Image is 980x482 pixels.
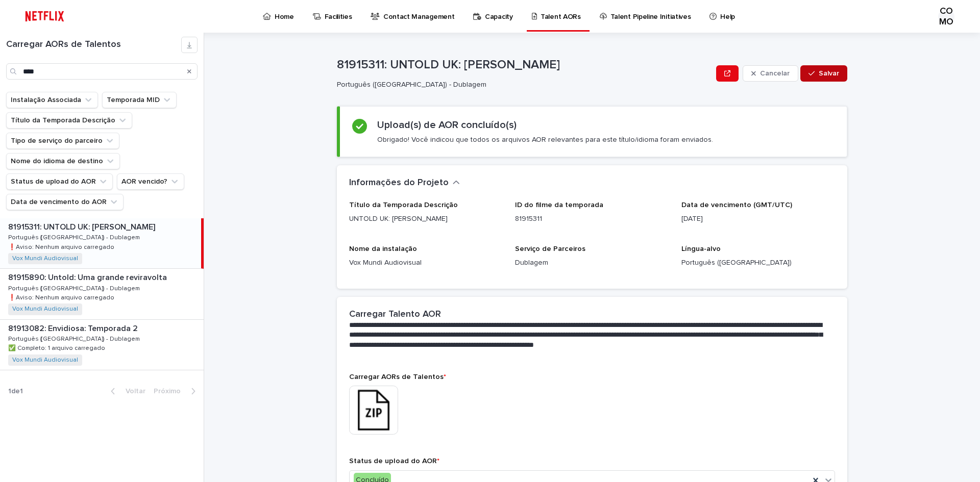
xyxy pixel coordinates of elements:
[12,306,78,312] font: Vox Mundi Audiovisual
[6,133,119,149] button: Tipo de serviço do parceiro
[6,173,113,190] button: Status de upload do AOR
[8,273,167,282] font: 81915890: Untold: Uma grande reviravolta
[8,336,140,342] font: Português ([GEOGRAPHIC_DATA]) - Dublagem
[349,245,417,252] font: Nome da instalação
[819,70,839,77] font: Salvar
[117,173,184,190] button: AOR vencido?
[6,194,124,210] button: Data de vencimento do AOR
[20,6,69,27] img: ifQbXi3ZQGMSEF7WDB7W
[6,153,120,169] button: Nome do idioma de destino
[103,387,150,396] button: Voltar
[939,7,953,27] font: COMO
[681,215,703,222] font: [DATE]
[8,345,105,351] font: ✅ Completo: 1 arquivo carregado
[8,286,140,292] font: Português ([GEOGRAPHIC_DATA]) - Dublagem
[12,306,78,313] a: Vox Mundi Audiovisual
[800,65,847,82] button: Salvar
[515,259,548,266] font: Dublagem
[6,40,121,49] font: Carregar AORs de Talentos
[8,235,140,241] font: Português ([GEOGRAPHIC_DATA]) - Dublagem
[20,388,23,395] font: 1
[8,223,155,231] font: 81915311: UNTOLD UK: [PERSON_NAME]
[11,388,20,395] font: de
[760,70,790,77] font: Cancelar
[150,387,204,396] button: Próximo
[8,244,114,250] font: ❗️Aviso: Nenhum arquivo carregado
[6,63,198,80] input: Procurar
[349,201,458,209] font: Título da Temporada Descrição
[349,458,437,465] font: Status de upload do AOR
[349,310,441,319] font: Carregar Talento AOR
[349,178,449,187] font: Informações do Projeto
[8,324,138,333] font: 81913082: Envidiosa: Temporada 2
[102,92,177,108] button: Temporada MID
[349,177,460,189] button: Informações do Projeto
[349,373,444,380] font: Carregar AORs de Talentos
[515,245,585,252] font: Serviço de Parceiros
[515,215,542,222] font: 81915311
[349,215,448,222] font: UNTOLD UK: [PERSON_NAME]
[154,388,181,395] font: Próximo
[12,256,78,262] font: Vox Mundi Audiovisual
[337,59,560,71] font: 81915311: UNTOLD UK: [PERSON_NAME]
[681,245,721,252] font: Língua-alvo
[377,120,517,130] font: Upload(s) de AOR concluído(s)
[337,81,486,88] font: Português ([GEOGRAPHIC_DATA]) - Dublagem
[6,92,98,108] button: Instalação Associada
[8,295,114,301] font: ❗️Aviso: Nenhum arquivo carregado
[8,388,11,395] font: 1
[377,136,713,143] font: Obrigado! Você indicou que todos os arquivos AOR relevantes para este título/idioma foram enviados.
[515,201,603,209] font: ID do filme da temporada
[681,259,792,266] font: Português ([GEOGRAPHIC_DATA])
[743,65,798,82] button: Cancelar
[349,259,422,266] font: Vox Mundi Audiovisual
[681,201,792,209] font: Data de vencimento (GMT/UTC)
[12,357,78,364] a: Vox Mundi Audiovisual
[6,112,132,129] button: Título da Temporada Descrição
[12,255,78,262] a: Vox Mundi Audiovisual
[126,388,145,395] font: Voltar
